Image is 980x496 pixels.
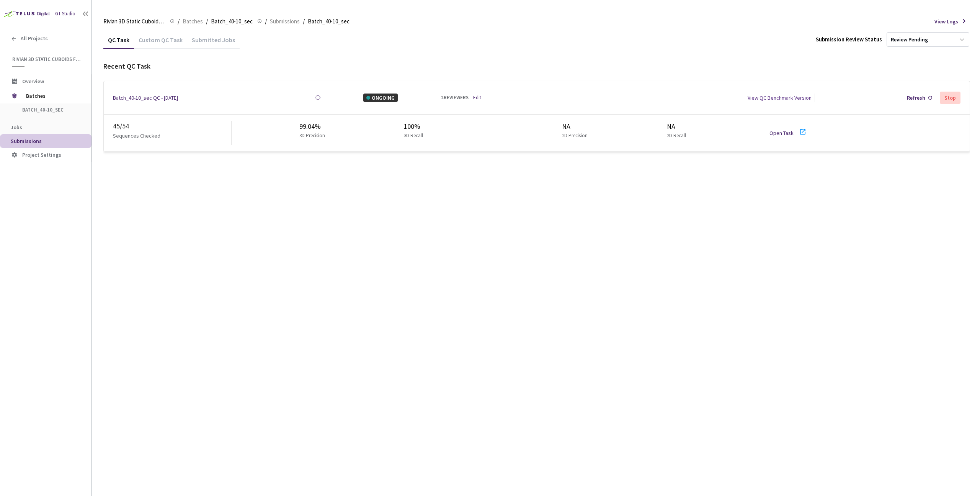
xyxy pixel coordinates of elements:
span: Jobs [11,124,22,131]
li: / [178,17,180,26]
a: Batches [181,17,204,25]
li: / [206,17,208,26]
p: Sequences Checked [113,131,160,140]
li: / [265,17,267,26]
span: Batches [26,88,78,103]
span: Submissions [270,17,300,26]
div: NA [667,121,689,132]
span: Batch_40-10_sec [308,17,350,26]
span: Overview [22,78,44,85]
span: Batch_40-10_sec [211,17,253,26]
div: 99.04% [299,121,328,132]
div: NA [562,121,591,132]
p: 2D Precision [562,132,588,140]
span: Rivian 3D Static Cuboids fixed[2024-25] [103,17,165,26]
span: All Projects [21,35,48,42]
a: Edit [473,94,481,102]
span: Submissions [11,138,42,145]
div: Review Pending [891,36,928,43]
div: Submission Review Status [816,35,882,44]
div: Submitted Jobs [187,36,240,49]
div: 100% [404,121,426,132]
p: 3D Precision [299,132,325,140]
p: 2D Recall [667,132,686,140]
div: ONGOING [363,94,398,102]
div: GT Studio [55,10,75,18]
span: View Logs [934,17,958,26]
div: Stop [944,95,956,101]
div: Custom QC Task [134,36,187,49]
div: QC Task [103,36,134,49]
div: 2 REVIEWERS [441,94,469,102]
a: Submissions [268,17,301,25]
a: Batch_40-10_sec QC - [DATE] [113,94,178,102]
li: / [303,17,305,26]
p: 3D Recall [404,132,423,140]
a: Open Task [769,130,794,136]
div: Recent QC Task [103,61,970,72]
div: View QC Benchmark Version [748,94,812,102]
div: 45 / 54 [113,121,231,131]
span: Batch_40-10_sec [22,107,79,113]
span: Batches [183,17,203,26]
span: Rivian 3D Static Cuboids fixed[2024-25] [12,56,81,62]
span: Project Settings [22,151,61,158]
div: Refresh [907,94,925,102]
